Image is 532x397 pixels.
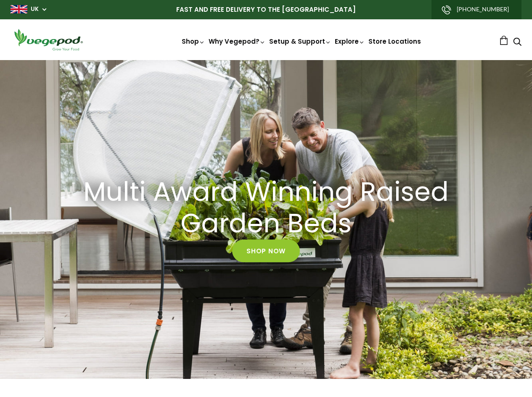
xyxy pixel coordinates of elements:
[31,5,39,13] a: UK
[11,28,86,52] img: Vegepod
[368,37,421,46] a: Store Locations
[232,239,300,262] a: Shop Now
[209,37,266,46] a: Why Vegepod?
[335,37,365,46] a: Explore
[11,5,27,13] img: gb_large.png
[77,177,455,240] h2: Multi Award Winning Raised Garden Beds
[182,37,205,46] a: Shop
[513,38,521,47] a: Search
[269,37,331,46] a: Setup & Support
[50,177,482,240] a: Multi Award Winning Raised Garden Beds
